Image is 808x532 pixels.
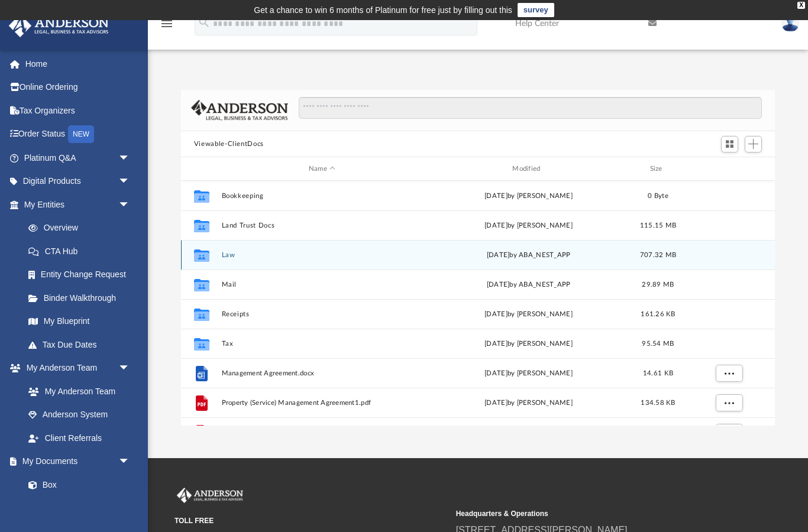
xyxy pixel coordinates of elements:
[17,379,136,403] a: My Anderson Team
[721,136,739,153] button: Switch to Grid View
[254,3,512,17] div: Get a chance to win 6 months of Platinum for free just by filling out this
[715,394,742,412] button: More options
[428,191,629,202] div: [DATE] by [PERSON_NAME]
[160,17,174,31] i: menu
[8,122,148,147] a: Order StatusNEW
[428,250,629,261] div: [DATE] by ABA_NEST_APP
[118,170,142,194] span: arrow_drop_down
[8,76,148,99] a: Online Ordering
[8,193,148,216] a: My Entitiesarrow_drop_down
[221,192,422,200] button: Bookkeeping
[68,125,94,143] div: NEW
[221,251,422,259] button: Law
[5,14,112,37] img: Anderson Advisors Platinum Portal
[428,339,629,349] div: [DATE] by [PERSON_NAME]
[456,508,729,519] small: Headquarters & Operations
[118,356,142,381] span: arrow_drop_down
[8,99,148,122] a: Tax Organizers
[518,3,554,17] a: survey
[640,222,676,229] span: 115.15 MB
[634,164,681,174] div: Size
[174,488,245,503] img: Anderson Advisors Platinum Portal
[181,181,775,426] div: grid
[17,239,148,263] a: CTA Hub
[642,340,674,347] span: 95.54 MB
[8,170,148,193] a: Digital Productsarrow_drop_down
[160,22,174,31] a: menu
[221,164,422,174] div: Name
[17,473,136,497] a: Box
[715,365,742,382] button: More options
[642,281,674,288] span: 29.89 MB
[221,369,422,377] span: Management Agreement.docx
[715,424,742,442] button: More options
[198,16,211,29] i: search
[17,333,148,356] a: Tax Due Dates
[797,2,805,9] div: close
[221,310,422,318] button: Receipts
[174,515,448,526] small: TOLL FREE
[643,370,673,377] span: 14.61 KB
[17,310,142,333] a: My Blueprint
[428,368,629,379] div: [DATE] by [PERSON_NAME]
[8,356,142,380] a: My Anderson Teamarrow_drop_down
[221,340,422,348] button: Tax
[8,146,148,170] a: Platinum Q&Aarrow_drop_down
[781,15,799,32] img: User Pic
[487,281,510,288] span: [DATE]
[428,220,629,231] div: [DATE] by [PERSON_NAME]
[186,164,216,174] div: id
[17,263,148,287] a: Entity Change Request
[221,399,422,407] span: Property (Service) Management Agreement1.pdf
[118,146,142,170] span: arrow_drop_down
[428,164,629,174] div: Modified
[640,252,676,258] span: 707.32 MB
[641,311,675,317] span: 161.26 KB
[8,52,148,76] a: Home
[299,97,762,119] input: Search files and folders
[428,309,629,320] div: [DATE] by [PERSON_NAME]
[221,281,422,288] button: Mail
[428,398,629,408] div: [DATE] by [PERSON_NAME]
[17,426,142,450] a: Client Referrals
[17,286,148,310] a: Binder Walkthrough
[17,403,142,427] a: Anderson System
[745,136,762,153] button: Add
[118,450,142,474] span: arrow_drop_down
[118,193,142,217] span: arrow_drop_down
[8,450,142,473] a: My Documentsarrow_drop_down
[687,164,770,174] div: id
[641,400,675,406] span: 134.58 KB
[194,139,264,150] button: Viewable-ClientDocs
[17,216,148,240] a: Overview
[428,280,629,290] div: by ABA_NEST_APP
[221,222,422,229] button: Land Trust Docs
[648,193,668,199] span: 0 Byte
